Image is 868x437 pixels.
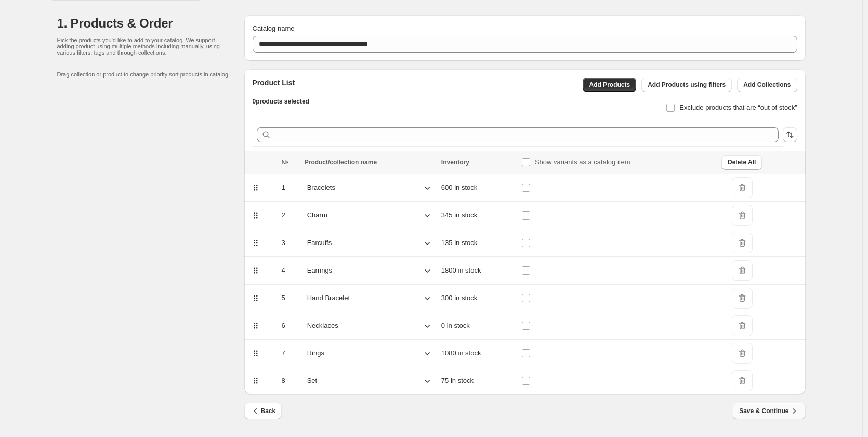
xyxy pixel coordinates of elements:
[589,81,630,89] span: Add Products
[641,78,732,92] button: Add Products using filters
[438,229,518,257] td: 135 in stock
[253,98,309,105] span: 0 products selected
[57,71,244,78] p: Drag collection or product to change priority sort products in catalog
[728,158,756,166] span: Delete All
[535,158,630,166] span: Show variants as a catalog item
[583,78,636,92] button: Add Products
[251,406,276,416] span: Back
[57,37,223,56] p: Pick the products you'd like to add to your catalog. We support adding product using multiple met...
[679,104,797,111] span: Exclude products that are “out of stock”
[282,211,285,219] span: 2
[438,367,518,395] td: 75 in stock
[441,158,515,166] div: Inventory
[438,340,518,367] td: 1080 in stock
[253,78,309,88] h2: Product List
[307,265,332,276] p: Earrings
[282,184,285,191] span: 1
[307,210,327,221] p: Charm
[305,159,377,166] span: Product/collection name
[57,15,244,32] h1: 1. Products & Order
[307,293,350,303] p: Hand Bracelet
[282,239,285,247] span: 3
[307,320,338,331] p: Necklaces
[282,266,285,274] span: 4
[438,202,518,229] td: 345 in stock
[282,322,285,329] span: 6
[307,183,335,193] p: Bracelets
[282,294,285,302] span: 5
[253,24,295,32] span: Catalog name
[307,238,332,248] p: Earcuffs
[733,403,805,419] button: Save & Continue
[648,81,726,89] span: Add Products using filters
[307,348,324,358] p: Rings
[739,406,799,416] span: Save & Continue
[438,257,518,285] td: 1800 in stock
[282,349,285,357] span: 7
[244,403,282,419] button: Back
[438,312,518,340] td: 0 in stock
[438,285,518,312] td: 300 in stock
[282,159,288,166] span: №
[721,155,762,170] button: Delete All
[737,78,797,92] button: Add Collections
[307,376,318,386] p: Set
[282,377,285,384] span: 8
[438,174,518,202] td: 600 in stock
[743,81,791,89] span: Add Collections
